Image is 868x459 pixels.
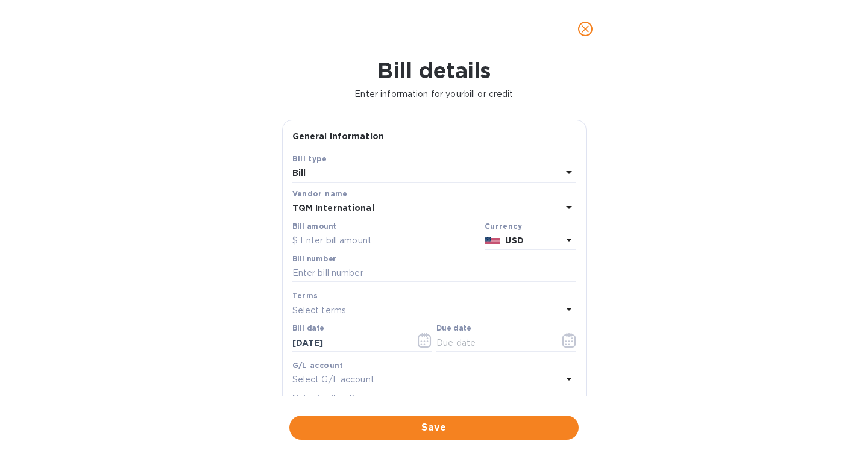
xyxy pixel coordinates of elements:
[485,222,522,231] b: Currency
[292,154,327,163] b: Bill type
[292,304,347,317] p: Select terms
[292,361,344,370] b: G/L account
[292,168,306,178] b: Bill
[436,325,471,333] label: Due date
[289,416,579,440] button: Save
[292,131,385,141] b: General information
[292,291,318,300] b: Terms
[10,58,858,83] h1: Bill details
[292,395,356,402] label: Notes (optional)
[292,189,348,198] b: Vendor name
[292,264,576,283] input: Enter bill number
[485,237,501,245] img: USD
[292,325,324,333] label: Bill date
[292,255,336,263] label: Bill number
[505,236,523,245] b: USD
[292,334,406,352] input: Select date
[436,334,550,352] input: Due date
[292,223,336,230] label: Bill amount
[292,373,374,386] p: Select G/L account
[299,420,569,435] span: Save
[10,88,858,101] p: Enter information for your bill or credit
[292,203,374,213] b: TQM International
[571,14,600,43] button: close
[292,232,480,250] input: $ Enter bill amount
